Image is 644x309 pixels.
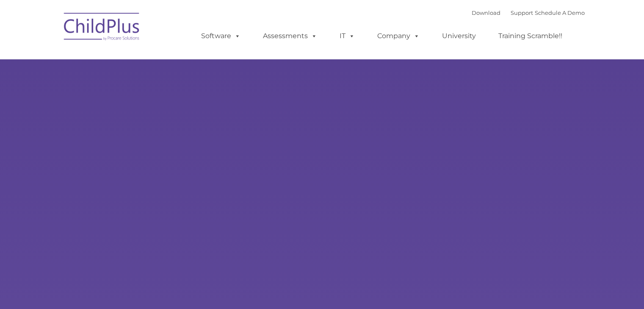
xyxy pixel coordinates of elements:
[472,9,585,16] font: |
[472,9,500,16] a: Download
[254,28,326,45] a: Assessments
[434,28,484,45] a: University
[369,28,428,45] a: Company
[331,28,363,45] a: IT
[490,28,571,45] a: Training Scramble!!
[535,9,585,16] a: Schedule A Demo
[60,7,144,49] img: ChildPlus by Procare Solutions
[511,9,533,16] a: Support
[193,28,249,45] a: Software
